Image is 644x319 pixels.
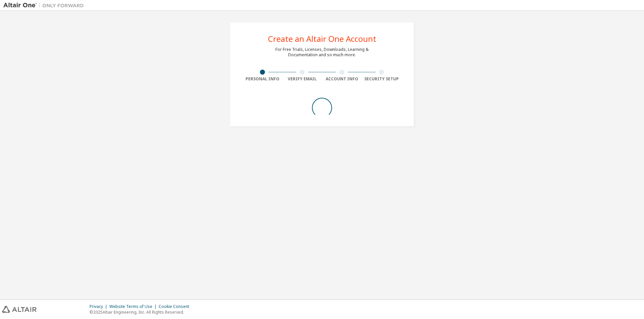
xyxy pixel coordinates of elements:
[275,47,369,58] div: For Free Trials, Licenses, Downloads, Learning & Documentation and so much more.
[322,76,362,82] div: Account Info
[159,304,193,309] div: Cookie Consent
[282,76,322,82] div: Verify Email
[2,306,37,313] img: altair_logo.svg
[362,76,402,82] div: Security Setup
[109,304,159,309] div: Website Terms of Use
[268,35,376,43] div: Create an Altair One Account
[3,2,87,9] img: Altair One
[243,76,282,82] div: Personal Info
[90,309,193,315] p: © 2025 Altair Engineering, Inc. All Rights Reserved.
[90,304,109,309] div: Privacy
